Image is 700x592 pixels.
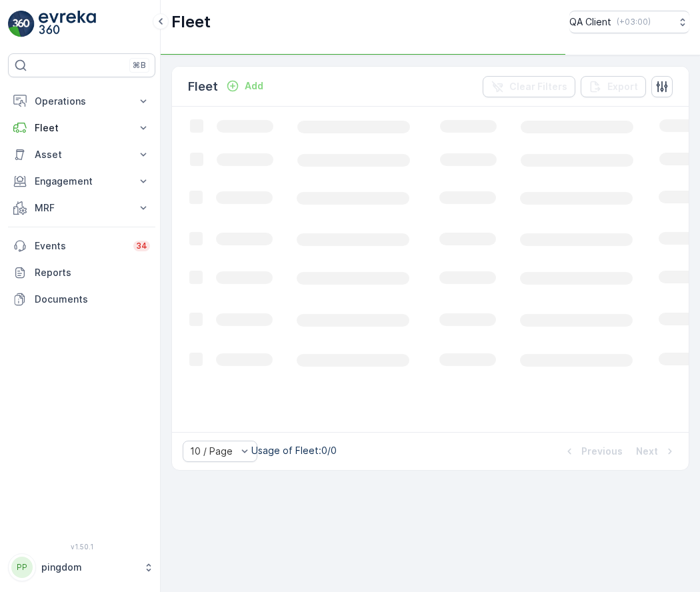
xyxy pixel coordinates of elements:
[8,115,155,141] button: Fleet
[8,88,155,115] button: Operations
[617,17,651,27] p: ( +03:00 )
[171,11,211,33] p: Fleet
[635,443,678,459] button: Next
[35,121,129,135] p: Fleet
[607,80,638,93] p: Export
[8,195,155,221] button: MRF
[11,557,33,578] div: PP
[8,168,155,195] button: Engagement
[188,77,218,96] p: Fleet
[39,11,96,37] img: logo_light-DOdMpM7g.png
[35,95,129,108] p: Operations
[8,543,155,551] span: v 1.50.1
[41,561,137,574] p: pingdom
[569,15,611,29] p: QA Client
[8,553,155,581] button: PPpingdom
[35,266,150,279] p: Reports
[251,444,337,457] p: Usage of Fleet : 0/0
[8,233,155,259] a: Events34
[8,11,35,37] img: logo
[569,11,689,33] button: QA Client(+03:00)
[636,445,658,458] p: Next
[8,259,155,286] a: Reports
[35,239,125,253] p: Events
[136,241,147,251] p: 34
[509,80,567,93] p: Clear Filters
[8,141,155,168] button: Asset
[35,201,129,215] p: MRF
[35,175,129,188] p: Engagement
[133,60,146,71] p: ⌘B
[8,286,155,313] a: Documents
[35,293,150,306] p: Documents
[483,76,575,97] button: Clear Filters
[561,443,624,459] button: Previous
[581,445,623,458] p: Previous
[245,79,263,93] p: Add
[35,148,129,161] p: Asset
[581,76,646,97] button: Export
[221,78,269,94] button: Add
